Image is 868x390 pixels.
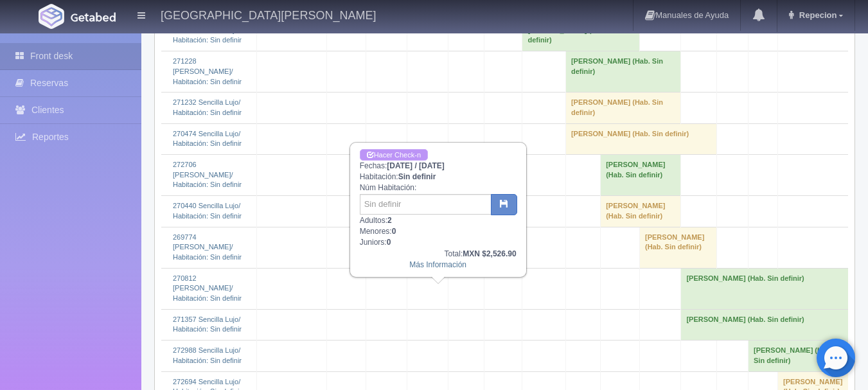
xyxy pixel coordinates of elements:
[565,93,680,123] td: [PERSON_NAME] (Hab. Sin definir)
[409,260,466,269] a: Más Información
[351,143,526,276] div: Fechas: Habitación: Núm Habitación: Adultos: Menores: Juniors:
[173,202,242,220] a: 270440 Sencilla Lujo/Habitación: Sin definir
[601,155,681,196] td: [PERSON_NAME] (Hab. Sin definir)
[360,194,492,215] input: Sin definir
[387,238,391,247] b: 0
[173,274,242,302] a: 270812 [PERSON_NAME]/Habitación: Sin definir
[565,123,716,154] td: [PERSON_NAME] (Hab. Sin definir)
[398,172,436,181] b: Sin definir
[463,249,516,258] b: MXN $2,526.90
[748,341,848,371] td: [PERSON_NAME] (Hab. Sin definir)
[173,98,242,116] a: 271232 Sencilla Lujo/Habitación: Sin definir
[173,161,242,188] a: 272706 [PERSON_NAME]/Habitación: Sin definir
[565,51,680,93] td: [PERSON_NAME] (Hab. Sin definir)
[39,4,64,29] img: Getabed
[173,346,242,364] a: 272988 Sencilla Lujo/Habitación: Sin definir
[173,315,242,333] a: 271357 Sencilla Lujo/Habitación: Sin definir
[173,57,242,85] a: 271228 [PERSON_NAME]/Habitación: Sin definir
[640,227,717,268] td: [PERSON_NAME] (Hab. Sin definir)
[71,12,116,22] img: Getabed
[522,20,640,51] td: [PERSON_NAME] (Hab. Sin definir)
[387,216,392,225] b: 2
[796,10,837,20] span: Repecion
[173,130,242,148] a: 270474 Sencilla Lujo/Habitación: Sin definir
[360,249,517,260] div: Total:
[360,149,428,161] a: Hacer Check-in
[387,161,445,170] b: [DATE] / [DATE]
[173,233,242,261] a: 269774 [PERSON_NAME]/Habitación: Sin definir
[681,268,848,309] td: [PERSON_NAME] (Hab. Sin definir)
[681,309,848,340] td: [PERSON_NAME] (Hab. Sin definir)
[161,6,376,22] h4: [GEOGRAPHIC_DATA][PERSON_NAME]
[392,227,396,236] b: 0
[601,196,681,227] td: [PERSON_NAME] (Hab. Sin definir)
